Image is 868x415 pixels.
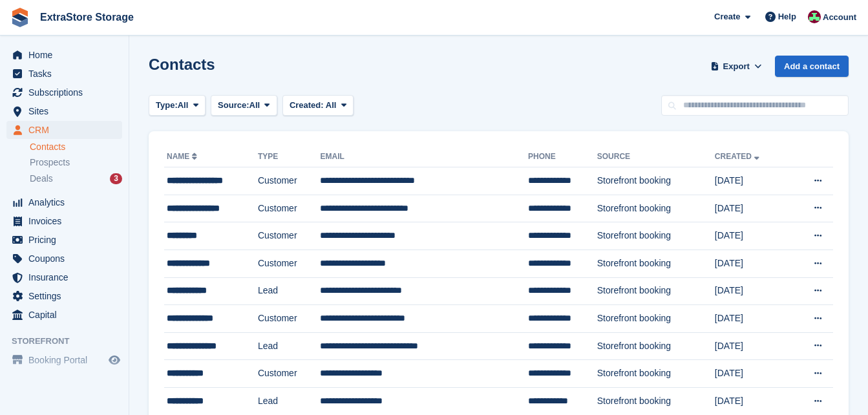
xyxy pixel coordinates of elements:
[320,147,528,167] th: Email
[715,195,790,222] td: [DATE]
[778,10,796,23] span: Help
[258,167,321,195] td: Customer
[6,193,122,211] a: menu
[715,222,790,250] td: [DATE]
[258,195,321,222] td: Customer
[597,167,715,195] td: Storefront booking
[6,83,122,101] a: menu
[714,10,740,23] span: Create
[258,222,321,250] td: Customer
[149,95,206,116] button: Type: All
[6,46,122,64] a: menu
[178,99,189,112] span: All
[28,250,106,268] span: Coupons
[28,102,106,120] span: Sites
[597,305,715,333] td: Storefront booking
[6,65,122,83] a: menu
[258,147,321,167] th: Type
[715,305,790,333] td: [DATE]
[6,212,122,230] a: menu
[597,332,715,360] td: Storefront booking
[28,306,106,324] span: Capital
[6,306,122,324] a: menu
[326,100,337,110] span: All
[258,332,321,360] td: Lead
[35,6,139,28] a: ExtraStore Storage
[823,11,856,24] span: Account
[167,152,200,161] a: Name
[6,102,122,120] a: menu
[28,46,106,64] span: Home
[28,287,106,305] span: Settings
[6,250,122,268] a: menu
[6,231,122,249] a: menu
[715,332,790,360] td: [DATE]
[258,360,321,388] td: Customer
[218,99,249,112] span: Source:
[6,287,122,305] a: menu
[28,231,106,249] span: Pricing
[715,277,790,305] td: [DATE]
[6,121,122,139] a: menu
[597,387,715,415] td: Storefront booking
[715,387,790,415] td: [DATE]
[775,56,849,77] a: Add a contact
[715,167,790,195] td: [DATE]
[28,351,106,369] span: Booking Portal
[30,172,122,186] a: Deals 3
[282,95,354,116] button: Created: All
[30,156,122,169] a: Prospects
[249,99,260,112] span: All
[715,360,790,388] td: [DATE]
[597,250,715,277] td: Storefront booking
[30,156,70,169] span: Prospects
[6,351,122,369] a: menu
[28,193,106,211] span: Analytics
[28,121,106,139] span: CRM
[30,173,53,185] span: Deals
[28,83,106,101] span: Subscriptions
[30,141,122,153] a: Contacts
[258,277,321,305] td: Lead
[723,60,750,73] span: Export
[597,277,715,305] td: Storefront booking
[597,222,715,250] td: Storefront booking
[290,100,324,110] span: Created:
[6,268,122,286] a: menu
[715,250,790,277] td: [DATE]
[28,268,106,286] span: Insurance
[10,8,30,27] img: stora-icon-8386f47178a22dfd0bd8f6a31ec36ba5ce8667c1dd55bd0f319d3a0aa187defe.svg
[597,360,715,388] td: Storefront booking
[28,212,106,230] span: Invoices
[597,147,715,167] th: Source
[528,147,597,167] th: Phone
[110,173,122,184] div: 3
[258,250,321,277] td: Customer
[708,56,765,77] button: Export
[149,56,215,73] h1: Contacts
[258,387,321,415] td: Lead
[156,99,178,112] span: Type:
[258,305,321,333] td: Customer
[715,152,762,161] a: Created
[107,352,122,368] a: Preview store
[12,335,129,348] span: Storefront
[211,95,277,116] button: Source: All
[28,65,106,83] span: Tasks
[808,10,821,23] img: Chelsea Parker
[597,195,715,222] td: Storefront booking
